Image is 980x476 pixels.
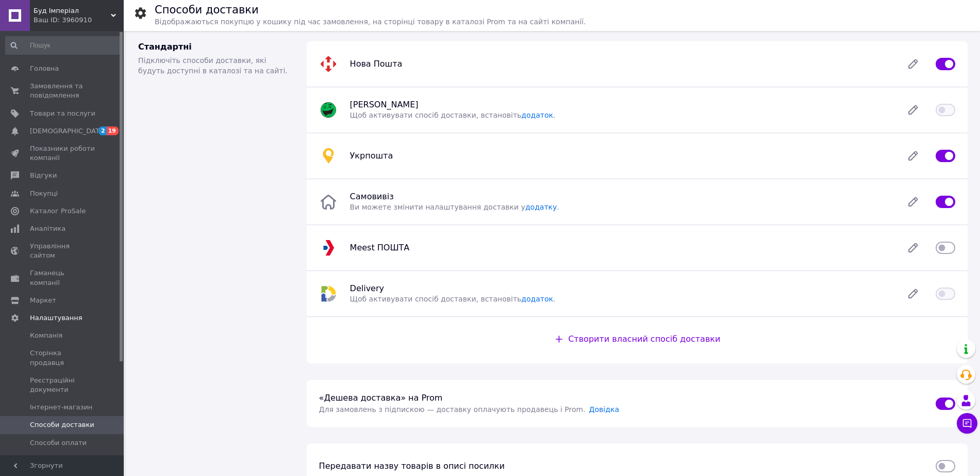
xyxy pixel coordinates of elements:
span: Компанія [30,331,62,340]
span: Сторінка продавця [30,348,95,367]
span: 2 [98,126,107,135]
span: Показники роботи компанії [30,144,95,163]
span: Передавати назву товарів в описі посилки [319,461,505,471]
span: Способи доставки [30,420,94,430]
span: Реєстраційні документи [30,376,95,394]
h1: Способи доставки [155,4,259,16]
button: Чат з покупцем [957,413,977,434]
span: Гаманець компанії [30,268,95,287]
span: Щоб активувати спосіб доставки, встановіть . [350,111,556,119]
span: Для замовлень з підпискою — доставку оплачують продавець і Prom . [319,405,586,414]
span: Підключіть способи доставки, які будуть доступні в каталозі та на сайті. [138,56,288,75]
span: Інтернет-магазин [30,403,92,412]
a: додаток [521,295,553,303]
span: Маркет [30,296,56,305]
span: Каталог ProSale [30,207,86,216]
span: Відображаються покупцю у кошику під час замовлення, на сторінці товару в каталозі Prom та на сайт... [155,18,586,26]
span: Головна [30,64,59,73]
span: Буд Імперіал [34,6,111,15]
span: Товари та послуги [30,109,95,118]
div: Ваш ID: 3960910 [34,15,124,25]
a: додаток [521,111,553,119]
span: 19 [107,126,119,135]
span: Delivery [350,283,384,293]
span: [DEMOGRAPHIC_DATA] [30,126,106,136]
span: Замовлення та повідомлення [30,82,95,100]
span: Самовивіз [350,192,394,201]
span: Налаштування [30,313,82,323]
span: Покупці [30,189,58,198]
span: «Дешева доставка» на Prom [319,393,443,403]
span: Щоб активувати спосіб доставки, встановіть . [350,295,556,303]
span: Створити власний спосіб доставки [568,334,720,344]
span: [PERSON_NAME] [350,100,419,109]
span: Meest ПОШТА [350,243,410,252]
a: Довідка [589,405,619,414]
span: Нова Пошта [350,59,403,69]
span: Ви можете змінити налаштування доставки у . [350,203,559,211]
span: Відгуки [30,171,57,180]
span: Стандартні [138,42,192,52]
span: Способи оплати [30,438,87,448]
span: Аналітика [30,224,65,233]
span: Укрпошта [350,151,393,161]
input: Пошук [5,36,122,55]
span: Управління сайтом [30,242,95,260]
a: додатку [525,203,557,211]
